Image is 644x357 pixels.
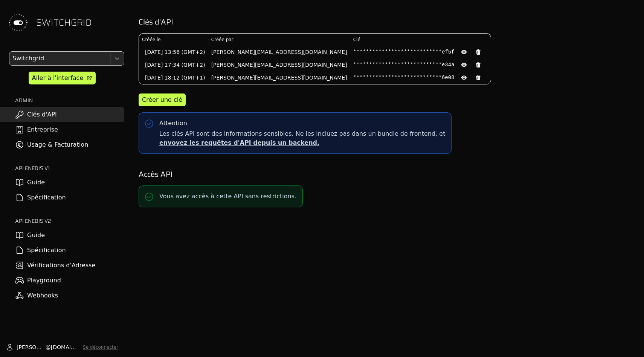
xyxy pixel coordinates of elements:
h2: API ENEDIS v2 [15,217,124,225]
td: [PERSON_NAME][EMAIL_ADDRESS][DOMAIN_NAME] [208,58,350,71]
td: [PERSON_NAME][EMAIL_ADDRESS][DOMAIN_NAME] [208,46,350,58]
h2: Accès API [139,169,633,179]
span: SWITCHGRID [36,17,92,29]
div: Créer une clé [142,95,182,104]
div: Aller à l'interface [32,74,83,83]
img: Switchgrid Logo [6,11,30,35]
th: Clé [350,34,491,46]
button: Se déconnecter [83,344,118,350]
h2: Clés d'API [139,17,633,27]
th: Créée le [139,34,208,46]
button: Créer une clé [139,93,186,106]
td: [PERSON_NAME][EMAIL_ADDRESS][DOMAIN_NAME] [208,71,350,84]
span: @ [46,343,51,351]
td: [DATE] 17:34 (GMT+2) [139,58,208,71]
h2: API ENEDIS v1 [15,164,124,172]
h2: ADMIN [15,97,124,104]
td: [DATE] 13:56 (GMT+2) [139,46,208,58]
span: [DOMAIN_NAME] [51,343,80,351]
td: [DATE] 18:12 (GMT+1) [139,71,208,84]
th: Créée par [208,34,350,46]
span: [PERSON_NAME] [17,343,46,351]
div: Attention [159,119,187,128]
p: envoyez les requêtes d'API depuis un backend. [159,138,445,147]
p: Vous avez accès à cette API sans restrictions. [159,192,296,201]
a: Aller à l'interface [29,72,96,84]
span: Les clés API sont des informations sensibles. Ne les incluez pas dans un bundle de frontend, et [159,129,445,147]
